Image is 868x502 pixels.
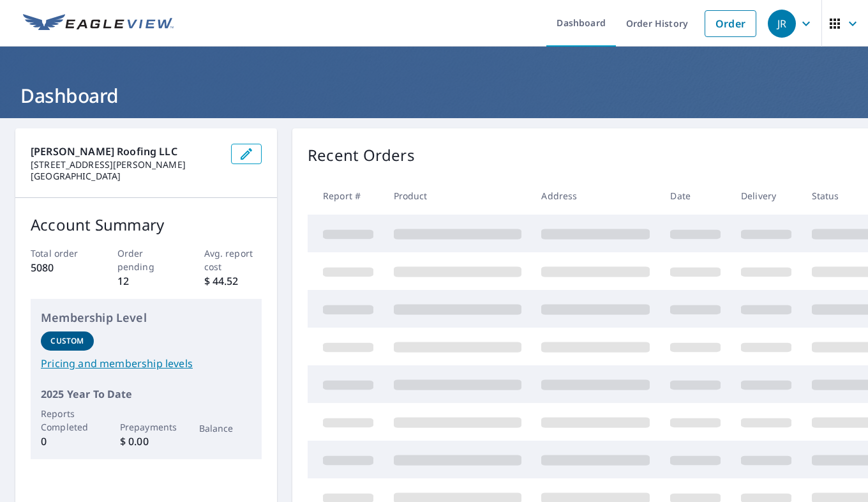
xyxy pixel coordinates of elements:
[731,177,802,215] th: Delivery
[31,171,221,182] p: [GEOGRAPHIC_DATA]
[117,247,176,273] p: Order pending
[308,177,384,215] th: Report #
[41,386,251,402] p: 2025 Year To Date
[768,10,796,38] div: JR
[15,82,853,109] h1: Dashboard
[660,177,731,215] th: Date
[41,434,94,449] p: 0
[204,247,262,273] p: Avg. report cost
[50,335,84,347] p: Custom
[120,420,173,434] p: Prepayments
[41,407,94,434] p: Reports Completed
[117,273,176,289] p: 12
[41,309,251,326] p: Membership Level
[308,144,415,167] p: Recent Orders
[41,356,251,371] a: Pricing and membership levels
[531,177,660,215] th: Address
[31,247,89,260] p: Total order
[31,213,262,236] p: Account Summary
[204,273,262,289] p: $ 44.52
[384,177,532,215] th: Product
[31,260,89,275] p: 5080
[199,422,252,435] p: Balance
[31,144,221,159] p: [PERSON_NAME] Roofing LLC
[23,14,174,33] img: EV Logo
[31,159,221,171] p: [STREET_ADDRESS][PERSON_NAME]
[705,10,756,37] a: Order
[120,434,173,449] p: $ 0.00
